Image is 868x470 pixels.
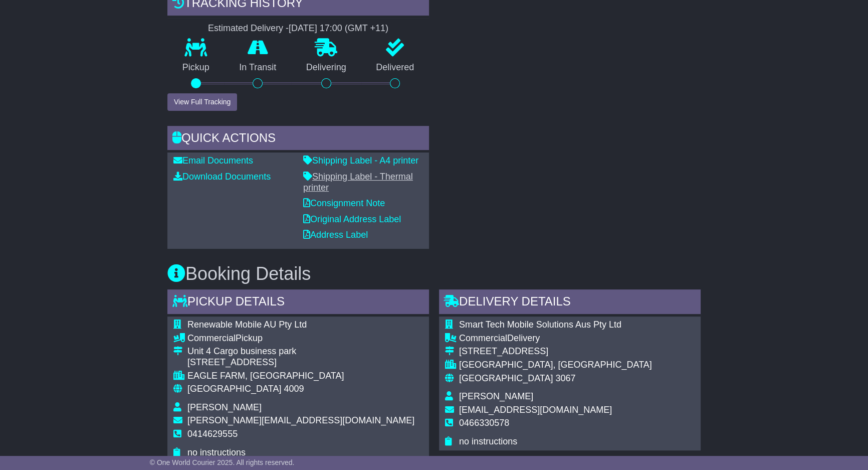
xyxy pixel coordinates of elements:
a: Consignment Note [303,198,385,208]
span: [GEOGRAPHIC_DATA] [459,373,553,383]
span: [PERSON_NAME] [459,391,533,401]
p: Delivering [291,62,361,73]
p: In Transit [225,62,292,73]
div: Delivery [459,333,652,344]
a: Shipping Label - Thermal printer [303,172,413,193]
span: Renewable Mobile AU Pty Ltd [187,320,307,330]
p: Pickup [167,62,225,73]
span: © One World Courier 2025. All rights reserved. [150,458,295,466]
h3: Booking Details [167,264,701,284]
div: Quick Actions [167,126,429,153]
span: [PERSON_NAME] [187,402,262,412]
a: Download Documents [173,172,271,182]
div: Pickup [187,333,414,344]
a: Shipping Label - A4 printer [303,155,418,166]
span: 0466330578 [459,418,509,428]
span: [EMAIL_ADDRESS][DOMAIN_NAME] [459,405,612,415]
span: Smart Tech Mobile Solutions Aus Pty Ltd [459,320,621,330]
a: Address Label [303,230,368,240]
span: no instructions [187,447,246,457]
div: [STREET_ADDRESS] [459,346,652,357]
div: [STREET_ADDRESS] [187,357,414,368]
div: Pickup Details [167,289,429,317]
a: Email Documents [173,155,253,166]
div: [DATE] 17:00 (GMT +11) [289,23,388,34]
span: Commercial [187,333,236,343]
span: 4009 [284,384,304,394]
span: 3067 [555,373,575,383]
div: EAGLE FARM, [GEOGRAPHIC_DATA] [187,371,414,382]
span: Commercial [459,333,507,343]
button: View Full Tracking [167,93,237,111]
div: Unit 4 Cargo business park [187,346,414,357]
p: Delivered [361,62,429,73]
span: [GEOGRAPHIC_DATA] [187,384,281,394]
span: [PERSON_NAME][EMAIL_ADDRESS][DOMAIN_NAME] [187,415,414,425]
a: Original Address Label [303,214,401,224]
span: 0414629555 [187,429,238,439]
div: [GEOGRAPHIC_DATA], [GEOGRAPHIC_DATA] [459,360,652,371]
div: Estimated Delivery - [167,23,429,34]
span: no instructions [459,436,517,446]
div: Delivery Details [439,289,701,317]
